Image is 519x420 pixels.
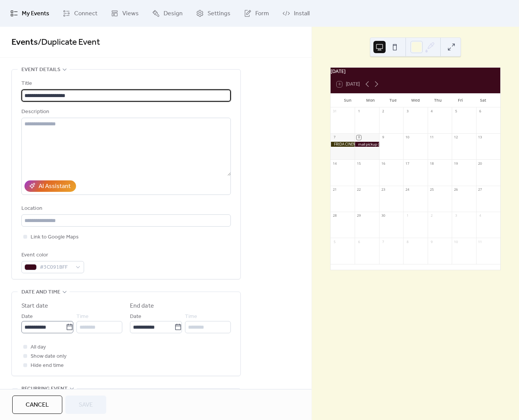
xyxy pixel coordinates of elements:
[31,343,46,352] span: All day
[478,135,482,140] div: 13
[472,94,494,107] div: Sat
[478,240,482,244] div: 11
[429,109,434,114] div: 4
[454,214,458,218] div: 3
[332,214,337,218] div: 28
[405,240,410,244] div: 8
[381,161,386,166] div: 16
[381,135,386,140] div: 9
[454,240,458,244] div: 10
[478,109,482,114] div: 6
[429,135,434,140] div: 11
[5,3,55,24] a: My Events
[478,161,482,166] div: 20
[381,214,386,218] div: 30
[12,396,62,414] button: Cancel
[355,142,379,147] div: mail pickup (PO BOX)
[255,9,269,18] span: Form
[427,94,449,107] div: Thu
[381,187,386,192] div: 23
[357,135,361,140] div: 8
[38,34,100,51] span: / Duplicate Event
[405,135,410,140] div: 10
[429,187,434,192] div: 25
[31,361,64,370] span: Hide end time
[478,187,482,192] div: 27
[21,107,229,117] div: Description
[405,109,410,114] div: 3
[22,9,49,18] span: My Events
[454,135,458,140] div: 12
[357,240,361,244] div: 6
[57,3,103,24] a: Connect
[405,161,410,166] div: 17
[381,109,386,114] div: 2
[238,3,275,24] a: Form
[40,263,72,272] span: #3C091BFF
[454,187,458,192] div: 26
[357,214,361,218] div: 29
[332,187,337,192] div: 21
[357,187,361,192] div: 22
[454,109,458,114] div: 5
[337,94,359,107] div: Sun
[24,180,76,192] button: AI Assistant
[429,161,434,166] div: 18
[21,384,68,394] span: Recurring event
[449,94,472,107] div: Fri
[208,9,230,18] span: Settings
[404,94,427,107] div: Wed
[39,182,71,191] div: AI Assistant
[74,9,97,18] span: Connect
[146,3,188,24] a: Design
[185,312,197,321] span: Time
[76,312,89,321] span: Time
[277,3,315,24] a: Install
[382,94,404,107] div: Tue
[294,9,310,18] span: Install
[331,142,355,147] div: FRIDA CINEMA PICKUP/DROPOFF NEGS
[332,109,337,114] div: 31
[21,251,83,260] div: Event color
[122,9,139,18] span: Views
[11,34,38,51] a: Events
[332,161,337,166] div: 14
[454,161,458,166] div: 19
[429,214,434,218] div: 2
[21,79,229,88] div: Title
[331,68,500,75] div: [DATE]
[26,401,49,410] span: Cancel
[31,233,79,242] span: Link to Google Maps
[478,214,482,218] div: 4
[130,312,141,321] span: Date
[405,214,410,218] div: 1
[190,3,236,24] a: Settings
[21,302,48,311] div: Start date
[405,187,410,192] div: 24
[429,240,434,244] div: 9
[164,9,183,18] span: Design
[21,312,33,321] span: Date
[381,240,386,244] div: 7
[332,135,337,140] div: 7
[130,302,154,311] div: End date
[359,94,382,107] div: Mon
[21,204,229,213] div: Location
[332,240,337,244] div: 5
[105,3,144,24] a: Views
[21,288,60,297] span: Date and time
[357,161,361,166] div: 15
[31,352,66,361] span: Show date only
[21,65,60,75] span: Event details
[357,109,361,114] div: 1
